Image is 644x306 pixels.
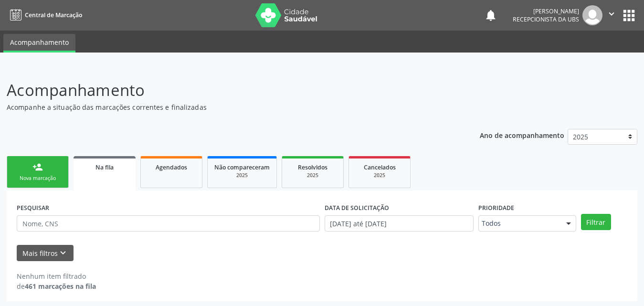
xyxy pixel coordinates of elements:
[7,78,448,102] p: Acompanhamento
[7,102,448,112] p: Acompanhe a situação das marcações correntes e finalizadas
[95,163,114,171] span: Na fila
[214,172,270,179] div: 2025
[325,200,389,215] label: DATA DE SOLICITAÇÃO
[582,5,602,25] img: img
[356,172,403,179] div: 2025
[602,5,621,25] button: 
[14,175,62,182] div: Nova marcação
[581,214,611,230] button: Filtrar
[289,172,337,179] div: 2025
[325,215,474,232] input: Selecione um intervalo
[606,9,617,19] i: 
[621,7,637,24] button: apps
[25,282,96,291] strong: 461 marcações na fila
[32,162,43,172] div: person_add
[513,15,579,23] span: Recepcionista da UBS
[7,7,82,23] a: Central de Marcação
[482,219,557,228] span: Todos
[513,7,579,15] div: [PERSON_NAME]
[156,163,187,171] span: Agendados
[3,34,75,53] a: Acompanhamento
[214,163,270,171] span: Não compareceram
[25,11,82,19] span: Central de Marcação
[17,200,49,215] label: PESQUISAR
[17,215,320,232] input: Nome, CNS
[58,248,68,258] i: keyboard_arrow_down
[480,129,564,141] p: Ano de acompanhamento
[478,200,514,215] label: Prioridade
[364,163,396,171] span: Cancelados
[17,281,96,291] div: de
[17,245,74,262] button: Mais filtroskeyboard_arrow_down
[17,271,96,281] div: Nenhum item filtrado
[298,163,327,171] span: Resolvidos
[484,9,497,22] button: notifications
